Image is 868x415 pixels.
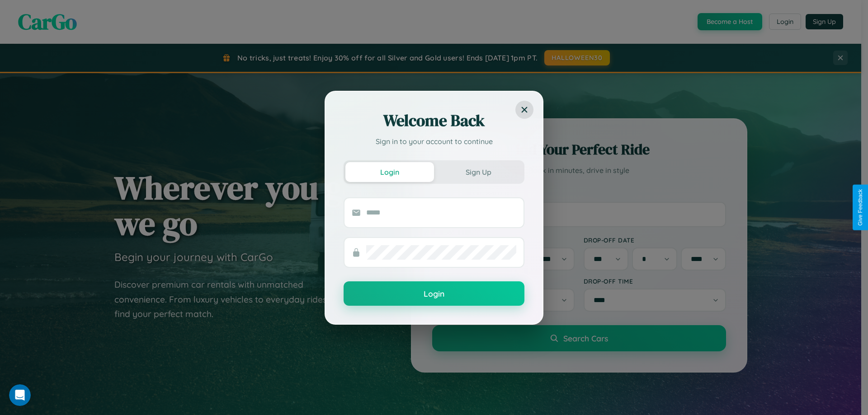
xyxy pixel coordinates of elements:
[344,136,524,147] p: Sign in to your account to continue
[434,162,523,182] button: Sign Up
[344,281,524,306] button: Login
[9,384,31,406] iframe: Intercom live chat
[857,189,863,226] div: Give Feedback
[345,162,434,182] button: Login
[344,110,524,131] h2: Welcome Back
